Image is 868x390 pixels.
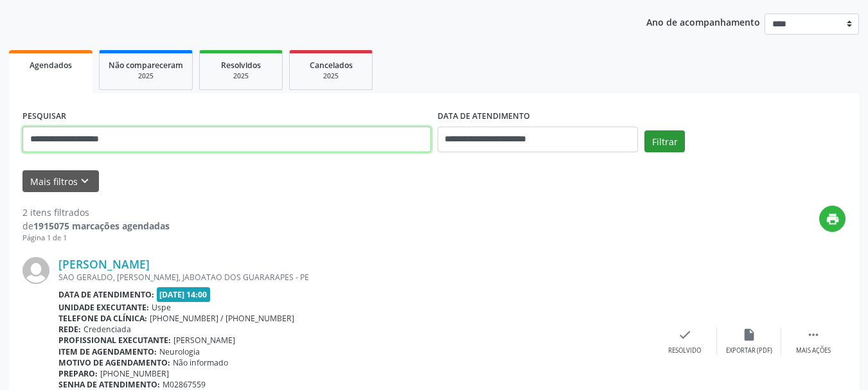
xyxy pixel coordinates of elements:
[58,302,149,313] b: Unidade executante:
[796,346,831,355] div: Mais ações
[157,287,211,302] span: [DATE] 14:00
[109,60,183,71] span: Não compareceram
[58,272,653,283] div: SAO GERALDO, [PERSON_NAME], JABOATAO DOS GUARARAPES - PE
[152,302,171,313] span: Uspe
[58,368,98,379] b: Preparo:
[678,328,692,342] i: check
[58,379,160,390] b: Senha de atendimento:
[109,71,183,81] div: 2025
[806,328,820,342] i: 
[644,130,685,152] button: Filtrar
[58,289,154,300] b: Data de atendimento:
[209,71,273,81] div: 2025
[22,233,170,244] div: Página 1 de 1
[438,107,530,127] label: DATA DE ATENDIMENTO
[150,313,294,324] span: [PHONE_NUMBER] / [PHONE_NUMBER]
[78,174,92,188] i: keyboard_arrow_down
[163,379,206,390] span: M02867559
[819,206,846,232] button: print
[310,60,353,71] span: Cancelados
[668,346,701,355] div: Resolvido
[221,60,261,71] span: Resolvidos
[726,346,772,355] div: Exportar (PDF)
[33,220,170,232] strong: 1915075 marcações agendadas
[22,107,66,127] label: PESQUISAR
[173,335,235,346] span: [PERSON_NAME]
[58,357,170,368] b: Motivo de agendamento:
[100,368,169,379] span: [PHONE_NUMBER]
[58,313,147,324] b: Telefone da clínica:
[58,346,157,357] b: Item de agendamento:
[84,324,131,335] span: Credenciada
[22,206,170,219] div: 2 itens filtrados
[58,257,150,271] a: [PERSON_NAME]
[826,212,840,226] i: print
[58,324,81,335] b: Rede:
[742,328,756,342] i: insert_drive_file
[22,219,170,233] div: de
[22,170,99,193] button: Mais filtroskeyboard_arrow_down
[22,257,49,284] img: img
[58,335,171,346] b: Profissional executante:
[173,357,228,368] span: Não informado
[30,60,72,71] span: Agendados
[299,71,363,81] div: 2025
[159,346,200,357] span: Neurologia
[646,13,760,30] p: Ano de acompanhamento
